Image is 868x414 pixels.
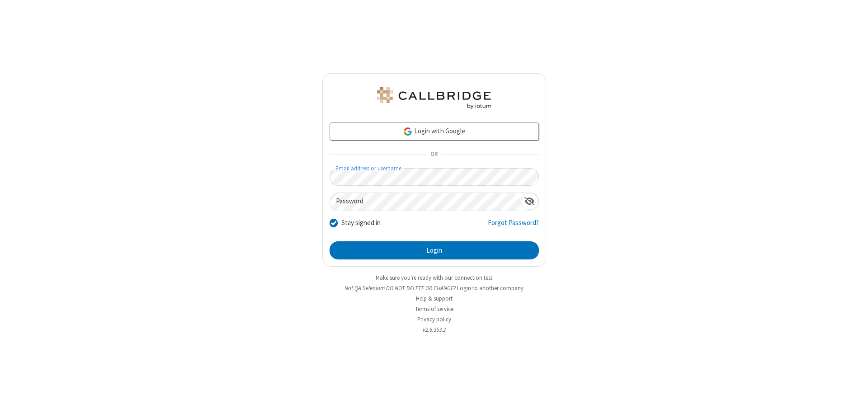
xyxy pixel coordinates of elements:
span: OR [427,148,441,161]
a: Make sure you're ready with our connection test [376,274,492,282]
button: Login to another company [457,284,524,292]
a: Terms of service [415,305,453,313]
a: Privacy policy [417,315,451,323]
input: Password [330,193,521,211]
div: Show password [521,193,538,210]
img: QA Selenium DO NOT DELETE OR CHANGE [375,87,493,109]
label: Stay signed in [341,218,381,228]
img: google-icon.png [403,127,413,136]
a: Forgot Password? [488,218,539,235]
a: Help & support [416,295,453,302]
input: Email address or username [330,168,539,186]
li: Not QA Selenium DO NOT DELETE OR CHANGE? [322,284,546,292]
button: Login [330,241,539,259]
li: v2.6.353.2 [322,325,546,334]
a: Login with Google [330,122,539,141]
